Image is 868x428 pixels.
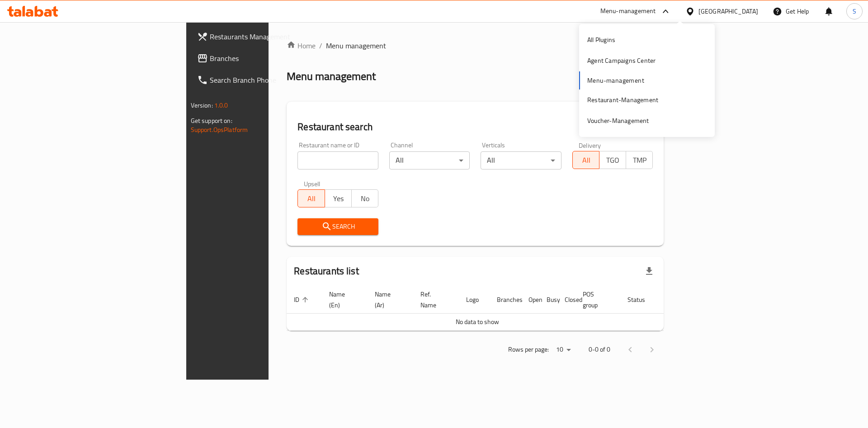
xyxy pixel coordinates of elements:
span: Search Branch Phone [210,75,324,85]
div: Menu-management [600,6,656,17]
label: Delivery [579,142,601,148]
div: [GEOGRAPHIC_DATA] [698,6,758,16]
div: Rows per page: [552,343,574,357]
button: All [297,189,325,207]
button: TGO [599,151,626,169]
h2: Restaurant search [297,120,653,134]
span: Restaurants Management [210,31,324,42]
button: No [351,189,378,207]
p: 0-0 of 0 [589,344,610,355]
div: All [389,151,470,169]
span: Search [305,221,371,232]
span: All [302,192,321,205]
div: Export file [638,260,660,282]
span: Yes [329,192,348,205]
button: Search [297,218,378,235]
label: Upsell [304,180,321,187]
th: Busy [539,286,557,314]
th: Branches [490,286,521,314]
span: POS group [583,289,609,310]
div: All Plugins [587,35,615,45]
span: S [853,6,856,16]
button: All [572,151,599,169]
span: TGO [603,154,623,167]
span: Ref. Name [420,289,448,310]
p: Rows per page: [508,344,549,355]
a: Branches [190,47,331,69]
input: Search for restaurant name or ID.. [297,151,378,169]
span: 1.0.0 [214,99,228,111]
span: No [355,192,375,205]
div: Agent Campaigns Center [587,56,656,66]
table: enhanced table [287,286,699,331]
a: Search Branch Phone [190,69,331,91]
span: Name (Ar) [375,289,402,310]
a: Support.OpsPlatform [191,124,248,136]
span: Status [627,294,657,305]
th: Closed [557,286,576,314]
th: Logo [459,286,490,314]
nav: breadcrumb [287,40,664,51]
span: Get support on: [191,115,232,127]
button: Yes [325,189,352,207]
span: All [576,154,596,167]
span: TMP [630,154,649,167]
h2: Menu management [287,69,376,84]
span: Branches [210,53,324,64]
div: All [481,151,561,169]
div: Voucher-Management [587,116,649,126]
div: Restaurant-Management [587,95,658,105]
span: Version: [191,99,213,111]
span: ID [294,294,311,305]
span: Menu management [326,40,386,51]
h2: Restaurants list [294,264,359,278]
span: Name (En) [329,289,357,310]
span: No data to show [456,316,499,328]
button: TMP [626,151,653,169]
a: Restaurants Management [190,26,331,47]
th: Open [521,286,539,314]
